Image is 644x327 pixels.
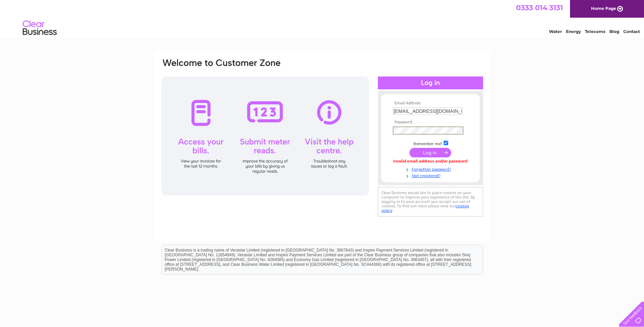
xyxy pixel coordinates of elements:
[623,29,640,34] a: Contact
[22,18,57,38] img: logo.png
[566,29,581,34] a: Energy
[378,187,483,217] div: Clear Business would like to place cookies on your computer to improve your experience of the sit...
[162,4,483,33] div: Clear Business is a trading name of Verastar Limited (registered in [GEOGRAPHIC_DATA] No. 3667643...
[391,120,470,125] th: Password:
[393,166,470,172] a: Forgotten password?
[609,29,619,34] a: Blog
[549,29,562,34] a: Water
[585,29,605,34] a: Telecoms
[409,148,451,157] input: Submit
[393,159,468,164] div: Invalid email address and/or password
[393,172,470,178] a: Not registered?
[391,101,470,106] th: Email Address:
[516,3,563,12] a: 0333 014 3131
[382,204,469,213] a: cookies policy
[391,140,470,147] td: Remember me?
